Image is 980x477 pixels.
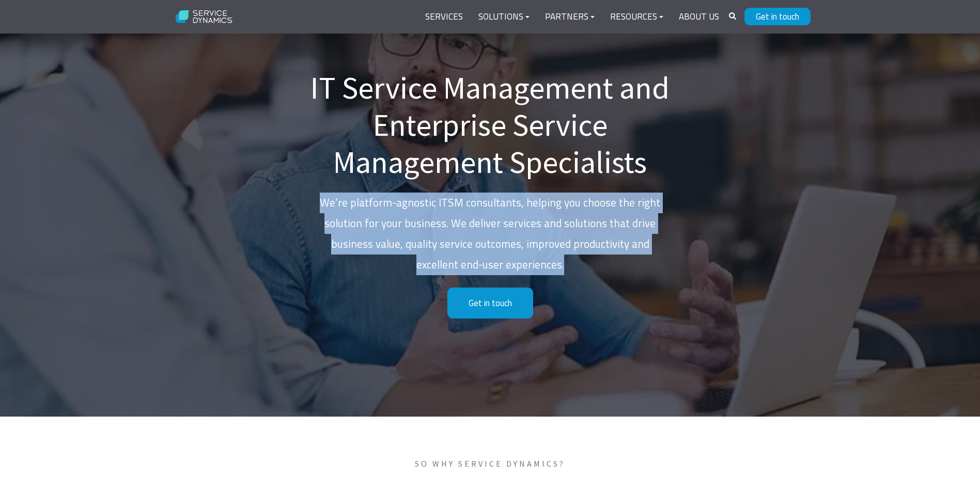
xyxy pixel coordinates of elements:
[537,5,602,29] a: Partners
[471,5,537,29] a: Solutions
[602,5,671,29] a: Resources
[417,5,727,29] div: Navigation Menu
[309,193,671,275] p: We’re platform-agnostic ITSM consultants, helping you choose the right solution for your business...
[744,8,811,25] a: Get in touch
[671,5,727,29] a: About Us
[180,458,800,469] span: So why Service Dynamics?
[309,69,671,181] h1: IT Service Management and Enterprise Service Management Specialists
[447,288,533,319] a: Get in touch
[417,5,471,29] a: Services
[170,4,239,30] img: Service Dynamics Logo - White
